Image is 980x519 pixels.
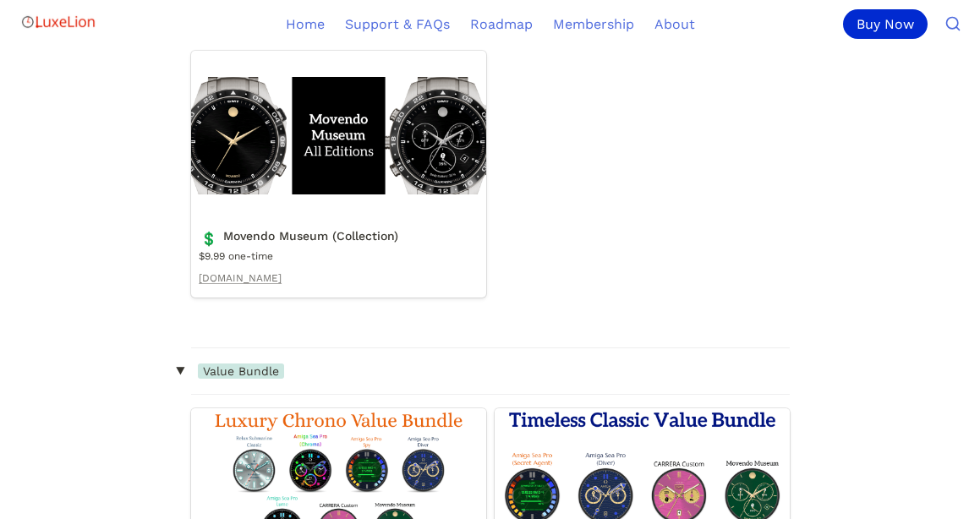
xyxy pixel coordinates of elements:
img: Logo [20,5,96,39]
div: Buy Now [843,9,928,39]
a: Movendo Museum (Collection) [191,51,486,297]
span: ‣ [166,363,194,378]
a: Buy Now [843,9,934,39]
span: Value Bundle [198,363,284,379]
a: [DOMAIN_NAME] [199,270,282,287]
